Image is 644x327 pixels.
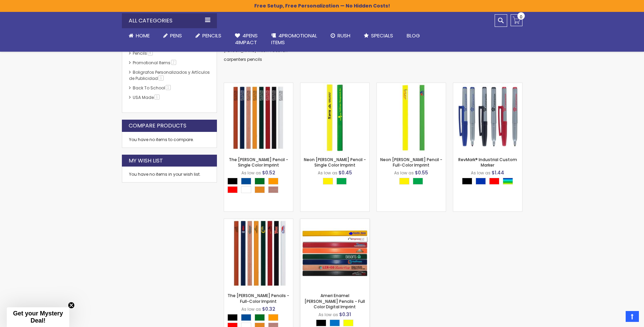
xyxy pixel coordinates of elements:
[268,314,278,321] div: Orange
[227,178,293,195] div: Select A Color
[338,169,352,176] span: $0.45
[339,311,351,318] span: $0.31
[271,32,317,46] span: 4PROMOTIONAL ITEMS
[300,219,369,288] img: Ameri Enamel Carpenter Pencils - Full Color Digital Imprint
[268,186,278,193] div: Natural
[305,293,365,309] a: Ameri Enamel [PERSON_NAME] Pencils - Full Color Digital Imprint
[129,69,210,81] a: Boligrafos Personalizados y Artículos de Publicidad1
[241,178,251,185] div: Dark Blue
[235,32,258,46] span: 4Pens 4impact
[462,178,516,186] div: Select A Color
[241,314,251,321] div: Dark Blue
[224,83,293,88] a: The Carpenter Pencil - Single Color Imprint
[318,170,337,176] span: As low as
[122,28,157,43] a: Home
[337,32,350,39] span: Rush
[159,75,164,81] span: 1
[227,178,238,185] div: Black
[471,170,491,176] span: As low as
[399,178,426,186] div: Select A Color
[154,94,160,100] span: 1
[371,32,393,39] span: Specials
[224,219,293,288] img: The Carpenter Pencils - Full-Color Imprint
[324,28,357,43] a: Rush
[511,14,522,26] a: 0
[129,122,186,130] strong: Compare Products
[131,94,162,100] a: USA Made1
[503,178,513,185] div: Assorted
[413,178,423,185] div: Neon Green
[227,314,238,321] div: Black
[300,83,369,152] img: Neon Carpenter Pencil - Single Color Imprint
[227,293,289,304] a: The [PERSON_NAME] Pencils - Full-Color Imprint
[300,83,369,88] a: Neon Carpenter Pencil - Single Color Imprint
[202,32,221,39] span: Pencils
[492,169,504,176] span: $1.44
[122,13,217,28] div: All Categories
[228,28,264,50] a: 4Pens4impact
[131,85,173,91] a: Back To School1
[224,56,262,62] a: carpenters pencils
[343,320,353,326] div: Yellow
[255,178,265,185] div: Green
[323,178,333,185] div: Neon Yellow
[7,307,69,327] div: Get your Mystery Deal!Close teaser
[224,48,288,53] a: [PERSON_NAME] MULTI TOOL PEN
[316,320,326,326] div: Black
[262,169,275,176] span: $0.52
[336,178,347,185] div: Neon Green
[13,310,63,324] span: Get your Mystery Deal!
[300,219,369,224] a: Ameri Enamel Carpenter Pencils - Full Color Digital Imprint
[380,157,442,168] a: Neon [PERSON_NAME] Pencil - Full-Color Imprint
[241,170,261,176] span: As low as
[268,178,278,185] div: Orange
[453,83,522,152] img: RevMark® Industrial Custom Marker
[399,178,409,185] div: Neon Yellow
[330,320,340,326] div: Blue Light
[241,306,261,312] span: As low as
[458,157,517,168] a: RevMark® Industrial Custom Marker
[227,186,238,193] div: Red
[255,186,265,193] div: School Bus Yellow
[157,28,189,43] a: Pens
[122,132,217,148] div: You have no items to compare.
[318,312,338,317] span: As low as
[400,28,427,43] a: Blog
[264,28,324,50] a: 4PROMOTIONALITEMS
[255,314,265,321] div: Green
[224,83,293,152] img: The Carpenter Pencil - Single Color Imprint
[453,83,522,88] a: RevMark® Industrial Custom Marker
[224,219,293,224] a: The Carpenter Pencils - Full-Color Imprint
[626,311,639,322] a: Top
[241,186,251,193] div: White
[415,169,428,176] span: $0.55
[476,178,486,185] div: Blue
[131,50,155,56] a: Pencils4
[166,85,171,90] span: 1
[520,14,522,20] span: 0
[171,60,176,65] span: 2
[323,178,350,186] div: Select A Color
[136,32,150,39] span: Home
[68,302,75,309] button: Close teaser
[304,157,366,168] a: Neon [PERSON_NAME] Pencil - Single Color Imprint
[394,170,414,176] span: As low as
[189,28,228,43] a: Pencils
[377,83,446,88] a: Neon Carpenter Pencil - Full-Color Imprint
[229,157,288,168] a: The [PERSON_NAME] Pencil - Single Color Imprint
[357,28,400,43] a: Specials
[407,32,420,39] span: Blog
[148,50,153,55] span: 4
[131,60,179,66] a: Promotional Items2
[129,172,210,177] div: You have no items in your wish list.
[377,83,446,152] img: Neon Carpenter Pencil - Full-Color Imprint
[170,32,182,39] span: Pens
[462,178,472,185] div: Black
[489,178,499,185] div: Red
[129,157,163,165] strong: My Wish List
[262,306,275,312] span: $0.32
